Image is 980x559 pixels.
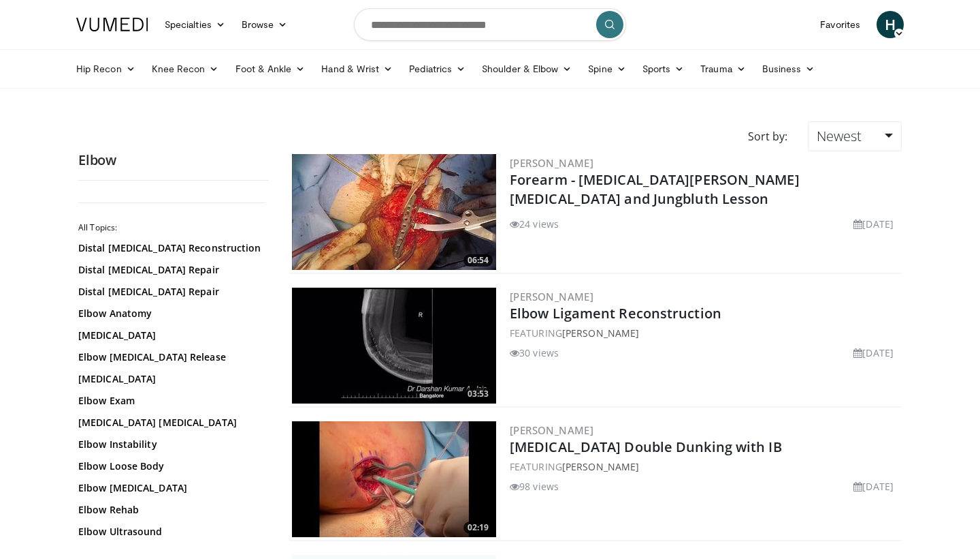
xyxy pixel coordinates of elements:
a: Elbow Rehab [78,503,262,517]
a: Elbow Loose Body [78,459,262,473]
a: [MEDICAL_DATA] [MEDICAL_DATA] [78,416,262,429]
a: 06:54 [292,154,496,270]
a: [MEDICAL_DATA] [78,329,262,342]
a: Forearm - [MEDICAL_DATA][PERSON_NAME][MEDICAL_DATA] and Jungbluth Lesson [510,170,800,208]
li: 24 views [510,217,559,231]
h2: All Topics: [78,222,265,233]
a: [PERSON_NAME] [562,460,639,473]
img: VuMedi Logo [76,18,148,31]
a: Distal [MEDICAL_DATA] Repair [78,285,262,299]
li: [DATE] [853,346,894,360]
li: 30 views [510,346,559,360]
a: Elbow Ultrasound [78,525,262,539]
input: Search topics, interventions [354,8,626,41]
div: Sort by: [738,121,798,151]
span: 02:19 [463,522,493,534]
a: [MEDICAL_DATA] [78,372,262,386]
a: Newest [808,121,902,151]
a: Distal [MEDICAL_DATA] Reconstruction [78,241,262,255]
a: Elbow [MEDICAL_DATA] Release [78,350,262,364]
div: FEATURING [510,326,899,340]
a: Browse [233,11,296,38]
a: [PERSON_NAME] [510,423,593,437]
a: Trauma [692,55,754,82]
a: Shoulder & Elbow [474,55,580,82]
a: 03:53 [292,288,496,404]
a: Sports [634,55,693,82]
h2: Elbow [78,151,269,169]
a: Pediatrics [401,55,474,82]
a: Distal [MEDICAL_DATA] Repair [78,263,262,277]
a: Elbow Exam [78,394,262,408]
span: 06:54 [463,254,493,267]
a: Hand & Wrist [313,55,401,82]
img: 3662b09b-a1b5-4d76-9566-0717855db48d.300x170_q85_crop-smart_upscale.jpg [292,288,496,404]
a: 02:19 [292,421,496,537]
div: FEATURING [510,459,899,474]
a: [PERSON_NAME] [510,290,593,303]
span: 03:53 [463,388,493,400]
a: Hip Recon [68,55,144,82]
a: Elbow Ligament Reconstruction [510,304,721,322]
a: Elbow [MEDICAL_DATA] [78,481,262,495]
a: Spine [580,55,634,82]
li: [DATE] [853,217,894,231]
a: Favorites [812,11,868,38]
a: Elbow Instability [78,438,262,451]
span: Newest [817,127,862,145]
a: Business [754,55,823,82]
a: Elbow Anatomy [78,307,262,320]
li: 98 views [510,479,559,494]
a: Foot & Ankle [227,55,314,82]
a: Knee Recon [144,55,227,82]
a: H [877,11,904,38]
a: Specialties [157,11,233,38]
a: [MEDICAL_DATA] Double Dunking with IB [510,438,782,456]
a: [PERSON_NAME] [562,327,639,339]
a: [PERSON_NAME] [510,156,593,170]
li: [DATE] [853,479,894,494]
img: 25a20e55-2dbe-4643-b1df-73d660d99ebd.300x170_q85_crop-smart_upscale.jpg [292,421,496,537]
img: 8eb1b581-1f49-4132-a6ff-46c20d2c9ccc.300x170_q85_crop-smart_upscale.jpg [292,154,496,270]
